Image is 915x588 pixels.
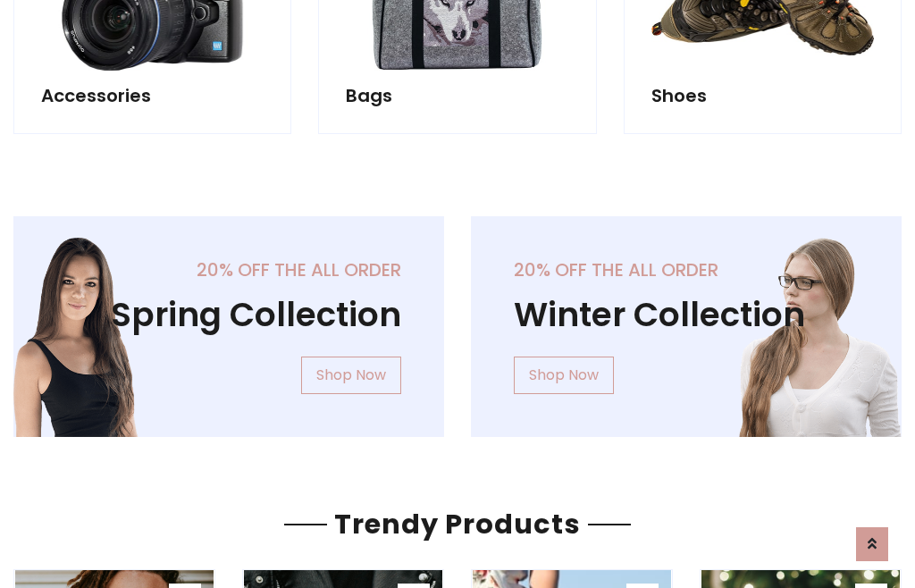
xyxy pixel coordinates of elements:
[41,85,264,106] h5: Accessories
[301,357,401,394] a: Shop Now
[514,295,859,335] h1: Winter Collection
[327,505,588,543] span: Trendy Products
[651,85,874,106] h5: Shoes
[514,357,614,394] a: Shop Now
[56,259,401,281] h5: 20% off the all order
[56,295,401,335] h1: Spring Collection
[514,259,859,281] h5: 20% off the all order
[346,85,568,106] h5: Bags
